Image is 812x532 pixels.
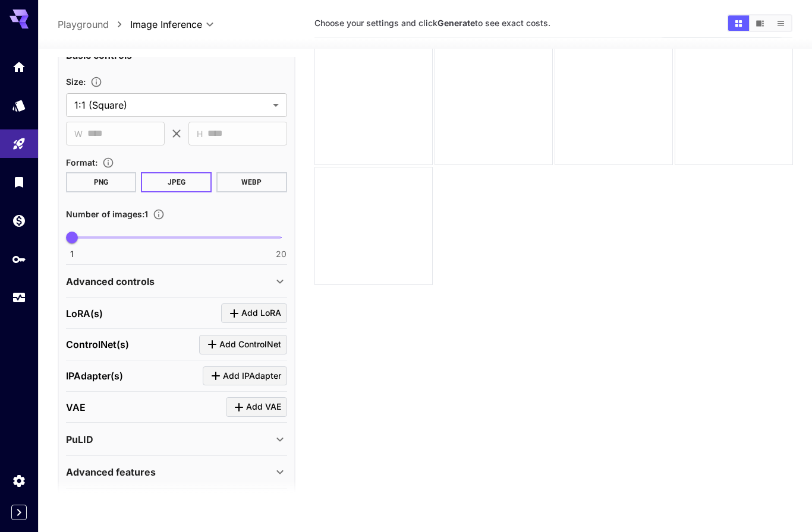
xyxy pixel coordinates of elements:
[770,15,791,31] button: Show images in list view
[203,366,287,386] button: Click to add IPAdapter
[97,157,119,169] button: Choose the file format for the output image.
[66,465,156,479] p: Advanced features
[66,157,97,167] span: Format :
[66,400,86,414] p: VAE
[226,397,287,417] button: Click to add VAE
[141,172,212,192] button: JPEG
[750,15,770,31] button: Show images in video view
[66,267,287,296] div: Advanced controls
[74,98,268,112] span: 1:1 (Square)
[223,369,281,384] span: Add IPAdapter
[66,77,86,87] span: Size :
[74,127,83,141] span: W
[130,17,202,31] span: Image Inference
[727,14,792,32] div: Show images in grid viewShow images in video viewShow images in list view
[12,252,26,267] div: API Keys
[438,18,475,28] b: Generate
[66,458,287,486] div: Advanced features
[216,172,287,192] button: WEBP
[12,290,26,305] div: Usage
[12,175,26,189] div: Library
[148,208,169,220] button: Specify how many images to generate in a single request. Each image generation will be charged se...
[219,337,281,352] span: Add ControlNet
[221,303,287,323] button: Click to add LoRA
[66,274,155,289] p: Advanced controls
[66,337,129,351] p: ControlNet(s)
[12,98,26,113] div: Models
[12,473,26,488] div: Settings
[276,248,287,260] span: 20
[197,127,203,141] span: H
[66,432,93,446] p: PuLID
[728,15,749,31] button: Show images in grid view
[66,172,137,192] button: PNG
[86,76,107,88] button: Adjust the dimensions of the generated image by specifying its width and height in pixels, or sel...
[66,306,103,321] p: LoRA(s)
[199,335,287,354] button: Click to add ControlNet
[12,59,26,74] div: Home
[58,17,109,31] a: Playground
[12,213,26,228] div: Wallet
[70,248,74,260] span: 1
[66,425,287,454] div: PuLID
[66,209,148,219] span: Number of images : 1
[58,17,130,31] nav: breadcrumb
[66,369,123,383] p: IPAdapter(s)
[246,400,281,414] span: Add VAE
[11,505,27,520] button: Expand sidebar
[241,306,281,321] span: Add LoRA
[12,137,26,151] div: Playground
[314,18,550,28] span: Choose your settings and click to see exact costs.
